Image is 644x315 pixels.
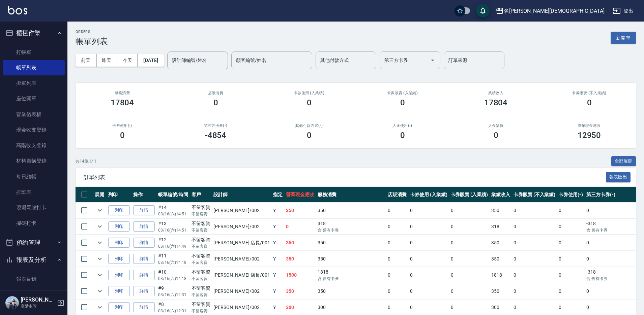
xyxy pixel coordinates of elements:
td: [PERSON_NAME] 店長 /001 [212,235,271,251]
p: 不留客資 [192,292,210,298]
td: 0 [408,283,449,299]
div: 不留客資 [192,220,210,227]
p: 共 14 筆, 1 / 1 [76,158,96,164]
button: 登出 [610,5,636,17]
p: 高階主管 [21,303,55,309]
a: 材料自購登錄 [3,153,65,169]
td: Y [271,283,284,299]
button: 報表匯出 [606,172,631,182]
h3: 0 [494,131,498,140]
td: 0 [557,219,585,235]
td: 0 [512,251,557,267]
a: 掛單列表 [3,75,65,91]
p: 含 舊有卡券 [318,276,384,282]
td: [PERSON_NAME] /002 [212,283,271,299]
td: #10 [156,267,190,283]
td: 0 [449,219,490,235]
p: 08/16 (六) 12:31 [158,292,188,298]
p: 不留客資 [192,227,210,233]
td: 0 [557,267,585,283]
button: 列印 [108,270,130,280]
th: 帳單編號/時間 [156,187,190,203]
img: Person [5,296,19,310]
button: save [476,4,490,17]
a: 詳情 [133,286,155,296]
h2: 業績收入 [457,91,534,95]
td: Y [271,267,284,283]
button: 列印 [108,238,130,248]
div: 不留客資 [192,285,210,292]
a: 掃碼打卡 [3,215,65,231]
td: 350 [284,251,316,267]
p: 含 舊有卡券 [318,227,384,233]
td: 0 [557,283,585,299]
a: 新開單 [611,34,636,41]
button: 名[PERSON_NAME][DEMOGRAPHIC_DATA] [493,4,607,18]
h3: 17804 [484,98,508,107]
h3: 0 [307,98,312,107]
button: [DATE] [138,54,164,67]
td: 350 [490,283,512,299]
td: 0 [408,267,449,283]
button: expand row [95,205,105,215]
button: 全部展開 [611,156,636,167]
p: 不留客資 [192,259,210,266]
button: 新開單 [611,32,636,44]
h2: 卡券販賣 (入業績) [364,91,441,95]
td: #14 [156,203,190,218]
h2: 入金儲值 [457,124,534,128]
button: 列印 [108,221,130,232]
h3: 0 [400,131,405,140]
td: 0 [408,203,449,218]
td: #13 [156,219,190,235]
td: Y [271,203,284,218]
th: 列印 [107,187,131,203]
img: Logo [8,6,27,14]
h2: 卡券販賣 (不入業績) [551,91,628,95]
h3: 0 [400,98,405,107]
p: 不留客資 [192,243,210,249]
button: Open [427,55,438,66]
td: 350 [490,203,512,218]
h2: 第三方卡券(-) [177,124,254,128]
th: 卡券使用 (入業績) [408,187,449,203]
th: 卡券使用(-) [557,187,585,203]
td: #11 [156,251,190,267]
h3: 0 [587,98,592,107]
td: [PERSON_NAME] /002 [212,203,271,218]
div: 不留客資 [192,269,210,276]
h3: 12950 [578,131,601,140]
a: 消費分析儀表板 [3,287,65,302]
h3: 0 [213,98,218,107]
a: 詳情 [133,254,155,264]
td: Y [271,235,284,251]
td: 0 [449,203,490,218]
a: 現場電腦打卡 [3,200,65,215]
th: 設計師 [212,187,271,203]
td: #12 [156,235,190,251]
td: 350 [490,235,512,251]
th: 卡券販賣 (不入業績) [512,187,557,203]
button: expand row [95,302,105,312]
a: 帳單列表 [3,60,65,75]
td: 0 [512,219,557,235]
a: 報表匯出 [606,174,631,180]
td: 350 [284,203,316,218]
th: 營業現金應收 [284,187,316,203]
button: 櫃檯作業 [3,24,65,42]
td: 350 [284,235,316,251]
span: 訂單列表 [84,174,606,181]
p: 不留客資 [192,276,210,282]
h3: -4854 [205,131,227,140]
div: 不留客資 [192,252,210,259]
h2: 營業現金應收 [551,124,628,128]
h3: 服務消費 [84,91,161,95]
p: 不留客資 [192,308,210,314]
button: 報表及分析 [3,251,65,269]
button: 昨天 [96,54,117,67]
button: 列印 [108,286,130,296]
a: 現金收支登錄 [3,122,65,138]
td: 0 [449,283,490,299]
td: 0 [386,219,408,235]
button: expand row [95,286,105,296]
